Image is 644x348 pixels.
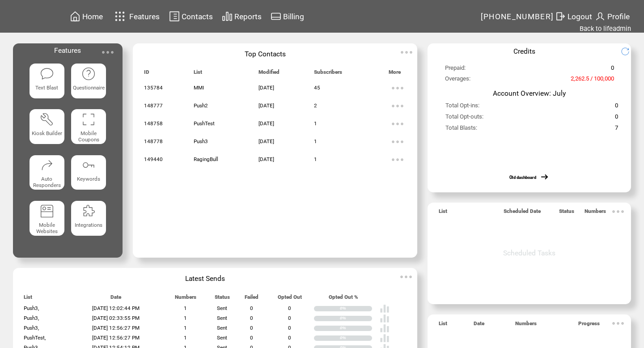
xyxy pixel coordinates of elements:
span: Questionnaire [73,85,105,91]
img: poll%20-%20white.svg [380,304,390,314]
span: [DATE] [258,102,274,109]
span: [DATE] [258,138,274,144]
a: Mobile Coupons [71,109,106,148]
span: Opted Out % [329,294,358,304]
span: MMI [194,85,204,91]
span: PushTest [194,120,215,127]
img: text-blast.svg [40,67,54,81]
span: 0 [611,64,614,75]
span: Keywords [77,176,100,182]
span: 149440 [144,156,163,162]
span: 0 [250,315,253,321]
a: Kiosk Builder [30,109,64,148]
span: List [439,208,447,218]
img: coupons.svg [81,112,96,127]
span: Mobile Websites [36,222,58,234]
img: ellypsis.svg [609,203,627,221]
img: poll%20-%20white.svg [380,333,390,343]
a: Profile [593,9,631,23]
span: 2,262.5 / 100,000 [571,75,614,85]
img: questionnaire.svg [81,67,96,81]
span: Failed [245,294,258,304]
span: Auto Responders [33,176,61,188]
img: integrations.svg [81,204,96,218]
span: RagingBull [194,156,218,162]
img: auto-responders.svg [40,158,54,172]
span: Push3 [194,138,208,144]
img: ellypsis.svg [609,314,627,332]
span: 1 [184,315,187,321]
span: Total Blasts: [445,124,477,135]
span: 2 [314,102,317,109]
span: Numbers [585,208,606,218]
a: Billing [269,9,305,23]
span: 0 [288,325,291,331]
span: List [439,320,447,330]
span: 148777 [144,102,163,109]
img: refresh.png [621,47,636,56]
span: 1 [184,305,187,311]
a: Reports [220,9,263,23]
span: Sent [217,335,227,341]
img: ellypsis.svg [389,151,407,169]
div: 0% [340,306,372,311]
img: ellypsis.svg [397,268,415,286]
span: Sent [217,325,227,331]
span: Overages: [445,75,470,85]
span: Status [559,208,574,218]
img: poll%20-%20white.svg [380,314,390,323]
span: 45 [314,85,320,91]
img: ellypsis.svg [389,79,407,97]
a: Text Blast [30,64,64,102]
span: Latest Sends [185,275,225,283]
span: Status [215,294,230,304]
img: exit.svg [555,11,566,22]
span: 0 [288,305,291,311]
a: Logout [554,9,593,23]
a: Old dashboard [509,175,536,180]
span: Home [82,12,103,21]
span: Progress [578,320,600,330]
span: More [389,69,401,79]
a: Integrations [71,201,106,240]
span: 1 [184,325,187,331]
span: Numbers [515,320,537,330]
img: ellypsis.svg [389,115,407,133]
span: [DATE] 12:02:44 PM [92,305,140,311]
span: Push3, [24,325,39,331]
a: Back to lifeadmin [580,25,631,33]
span: List [24,294,32,304]
span: Date [474,320,484,330]
span: Push3, [24,305,39,311]
span: Integrations [75,222,102,228]
span: Features [54,47,81,55]
span: 1 [184,335,187,341]
span: [PHONE_NUMBER] [481,12,554,21]
span: 0 [250,325,253,331]
span: Date [110,294,121,304]
span: Scheduled Date [504,208,541,218]
span: Account Overview: July [493,89,566,98]
span: Subscribers [314,69,342,79]
span: 0 [615,102,618,112]
span: Numbers [175,294,196,304]
span: Top Contacts [245,50,286,58]
span: Modified [258,69,280,79]
img: keywords.svg [81,158,96,172]
span: 0 [615,113,618,123]
img: creidtcard.svg [271,11,281,22]
span: Total Opt-ins: [445,102,479,112]
a: Keywords [71,155,106,194]
img: poll%20-%20white.svg [380,323,390,333]
span: List [194,69,202,79]
span: 0 [288,315,291,321]
span: 1 [314,120,317,127]
img: chart.svg [222,11,233,22]
span: [DATE] 12:56:27 PM [92,325,140,331]
a: Questionnaire [71,64,106,102]
img: ellypsis.svg [99,43,117,61]
span: Billing [283,12,304,21]
span: 148758 [144,120,163,127]
span: Logout [568,12,592,21]
span: 0 [288,335,291,341]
